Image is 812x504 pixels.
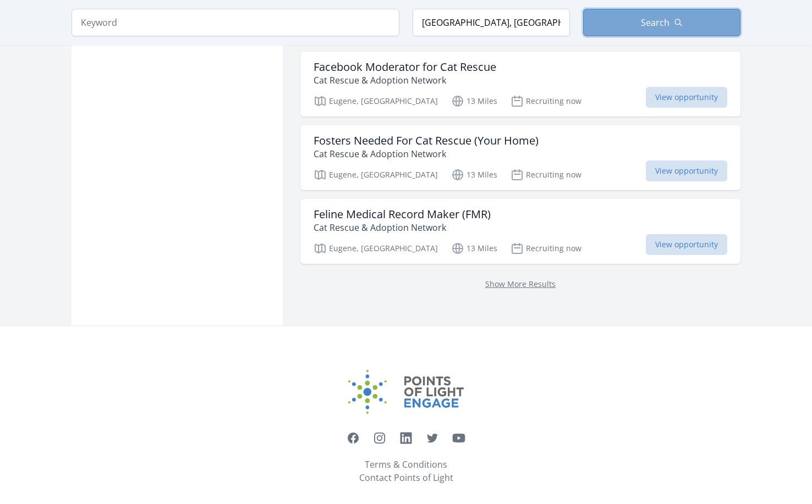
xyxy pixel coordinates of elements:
a: Contact Points of Light [359,471,453,484]
p: Cat Rescue & Adoption Network [314,74,496,87]
p: Cat Rescue & Adoption Network [314,221,491,234]
span: View opportunity [646,160,727,181]
input: Keyword [72,9,399,36]
p: Eugene, [GEOGRAPHIC_DATA] [314,242,438,255]
a: Feline Medical Record Maker (FMR) Cat Rescue & Adoption Network Eugene, [GEOGRAPHIC_DATA] 13 Mile... [300,199,740,264]
p: 13 Miles [451,242,497,255]
a: Terms & Conditions [365,458,447,471]
a: Show More Results [485,279,556,289]
p: 13 Miles [451,95,497,108]
a: Facebook Moderator for Cat Rescue Cat Rescue & Adoption Network Eugene, [GEOGRAPHIC_DATA] 13 Mile... [300,52,740,117]
h3: Feline Medical Record Maker (FMR) [314,208,491,221]
span: View opportunity [646,234,727,255]
input: Location [413,9,570,36]
p: Cat Rescue & Adoption Network [314,147,539,160]
p: Recruiting now [511,168,581,181]
p: Recruiting now [511,242,581,255]
button: Search [583,9,740,36]
p: Eugene, [GEOGRAPHIC_DATA] [314,95,438,108]
span: Search [641,16,670,29]
img: Points of Light Engage [348,370,464,414]
span: View opportunity [646,87,727,108]
p: Eugene, [GEOGRAPHIC_DATA] [314,168,438,181]
a: Fosters Needed For Cat Rescue (Your Home) Cat Rescue & Adoption Network Eugene, [GEOGRAPHIC_DATA]... [300,125,740,190]
p: 13 Miles [451,168,497,181]
h3: Fosters Needed For Cat Rescue (Your Home) [314,134,539,147]
h3: Facebook Moderator for Cat Rescue [314,60,496,74]
p: Recruiting now [511,95,581,108]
